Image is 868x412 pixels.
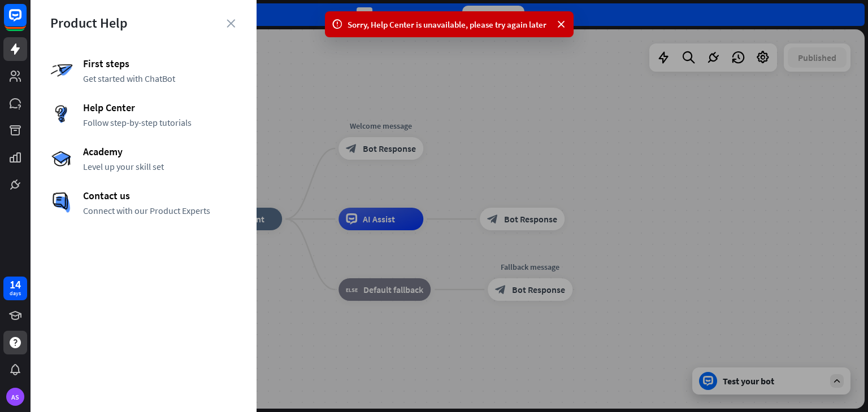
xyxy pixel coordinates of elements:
span: Level up your skill set [83,161,237,172]
span: Get started with ChatBot [83,73,237,84]
span: Follow step-by-step tutorials [83,117,237,128]
span: Academy [83,145,237,158]
div: Product Help [50,14,237,32]
div: Sorry, Help Center is unavailable, please try again later [348,19,551,30]
span: Help Center [83,101,237,114]
i: close [227,19,235,28]
span: First steps [83,57,237,70]
div: days [10,290,21,297]
span: Contact us [83,189,237,202]
a: 14 days [3,277,27,300]
button: Open LiveChat chat widget [9,5,43,38]
div: 14 [10,279,21,290]
span: Connect with our Product Experts [83,205,237,216]
div: AS [6,388,24,406]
